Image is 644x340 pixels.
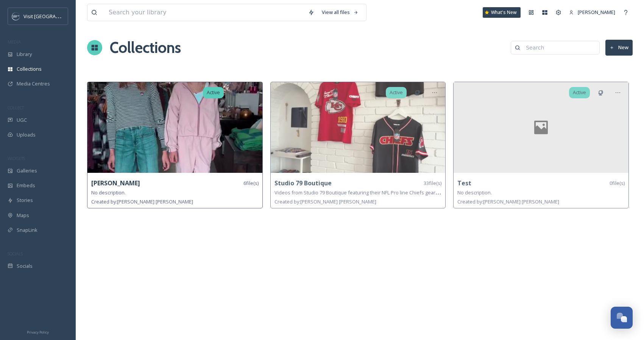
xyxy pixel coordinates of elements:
strong: Test [457,179,471,187]
span: Maps [17,212,29,219]
span: 6 file(s) [243,180,259,187]
span: Socials [17,262,33,270]
a: View all files [318,5,362,20]
span: UGC [17,116,27,124]
button: New [605,40,633,55]
span: SnapLink [17,227,37,234]
img: c3es6xdrejuflcaqpovn.png [12,12,20,20]
span: 33 file(s) [424,180,441,187]
span: Created by: [PERSON_NAME] [PERSON_NAME] [457,198,559,205]
a: [PERSON_NAME] [565,5,619,20]
a: Collections [110,36,181,59]
span: Privacy Policy [27,330,49,335]
span: Embeds [17,182,35,189]
span: No description. [457,189,492,196]
strong: Studio 79 Boutique [274,179,332,187]
span: No description. [91,189,126,196]
input: Search your library [105,4,304,21]
span: Visit [GEOGRAPHIC_DATA] [23,12,82,20]
span: Videos from Studio 79 Boutique featuring their NFL Pro line Chiefs gear. [DATE] [274,189,452,196]
strong: [PERSON_NAME] [91,179,140,187]
span: Stories [17,197,33,204]
span: Uploads [17,131,36,138]
span: Active [207,89,220,96]
button: Open Chat [611,307,633,329]
span: Created by: [PERSON_NAME] [PERSON_NAME] [91,198,193,205]
span: WIDGETS [8,155,25,161]
span: 0 file(s) [610,180,625,187]
span: Active [390,89,403,96]
span: Created by: [PERSON_NAME] [PERSON_NAME] [274,198,376,205]
span: Collections [17,65,42,73]
span: Library [17,51,32,58]
img: e4b522ac-ce86-4ad2-b8b2-9ad018cca8fa.jpg [271,82,446,173]
span: SOCIALS [8,251,23,256]
a: What's New [483,7,521,18]
span: MEDIA [8,39,21,45]
span: Galleries [17,167,37,174]
span: Media Centres [17,80,50,87]
img: a3c8b3fe-08b4-471e-bd23-e7a080244edd.jpg [87,82,262,173]
span: COLLECT [8,105,24,110]
input: Search [522,40,596,55]
span: Active [573,89,586,96]
span: [PERSON_NAME] [578,9,615,16]
a: Privacy Policy [27,327,49,336]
